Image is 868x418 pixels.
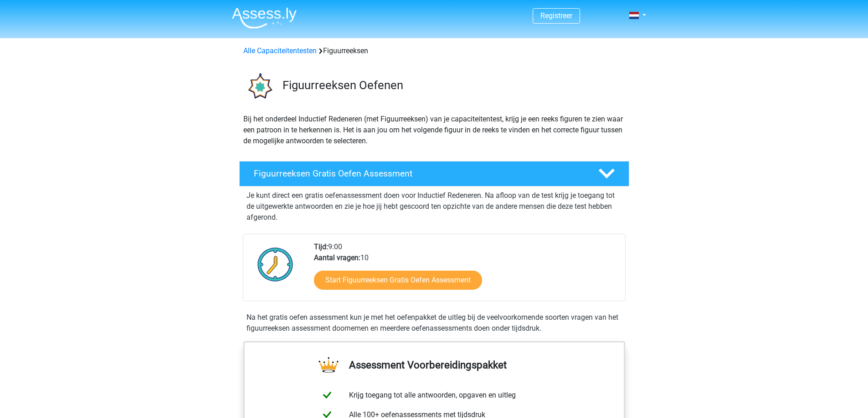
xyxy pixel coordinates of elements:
[240,67,278,106] img: figuurreeksen
[243,312,626,334] div: Na het gratis oefen assessment kun je met het oefenpakket de uitleg bij de veelvoorkomende soorte...
[240,45,629,56] div: Figuurreeksen
[282,78,622,92] h3: Figuurreeksen Oefenen
[243,46,317,55] a: Alle Capaciteitentesten
[314,253,360,262] b: Aantal vragen:
[252,242,298,287] img: Klok
[247,190,622,223] p: Je kunt direct een gratis oefenassessment doen voor Inductief Redeneren. Na afloop van de test kr...
[314,242,328,251] b: Tijd:
[232,7,297,29] img: Assessly
[307,242,625,301] div: 9:00 10
[236,161,633,186] a: Figuurreeksen Gratis Oefen Assessment
[540,11,572,20] a: Registreer
[243,114,625,146] p: Bij het onderdeel Inductief Redeneren (met Figuurreeksen) van je capaciteitentest, krijg je een r...
[254,168,584,179] h4: Figuurreeksen Gratis Oefen Assessment
[314,271,482,290] a: Start Figuurreeksen Gratis Oefen Assessment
